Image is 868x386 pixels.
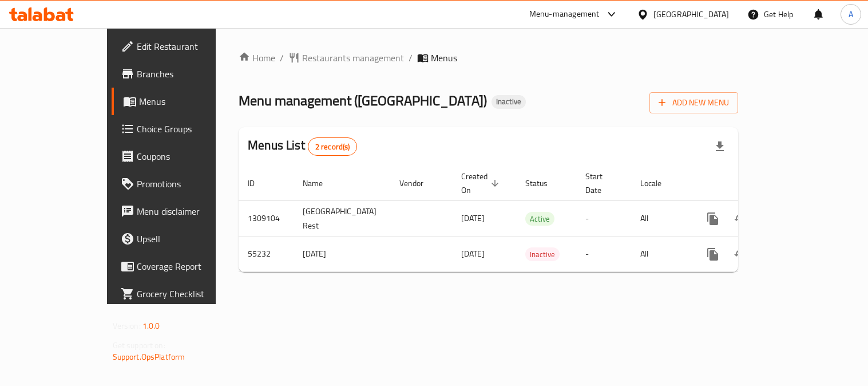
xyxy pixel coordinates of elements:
[137,287,243,301] span: Grocery Checklist
[409,51,413,65] li: /
[142,318,160,333] span: 1.0.0
[112,198,252,225] a: Menu disclaimer
[585,170,617,197] span: Start Date
[576,237,631,271] td: -
[137,149,243,163] span: Coupons
[137,259,243,273] span: Coverage Report
[294,200,390,237] td: [GEOGRAPHIC_DATA] Rest
[239,51,275,65] a: Home
[649,92,738,113] button: Add New Menu
[248,137,357,156] h2: Menus List
[137,40,243,53] span: Edit Restaurant
[308,137,358,156] div: Total records count
[492,95,526,109] div: Inactive
[653,8,729,21] div: [GEOGRAPHIC_DATA]
[112,170,252,198] a: Promotions
[112,60,252,88] a: Branches
[699,205,727,233] button: more
[137,122,243,136] span: Choice Groups
[112,143,252,170] a: Coupons
[137,232,243,246] span: Upsell
[112,115,252,143] a: Choice Groups
[492,97,526,107] span: Inactive
[727,205,754,233] button: Change Status
[706,133,734,160] div: Export file
[113,338,165,353] span: Get support on:
[112,33,252,60] a: Edit Restaurant
[525,212,554,226] span: Active
[112,88,252,115] a: Menus
[399,176,438,190] span: Vendor
[699,241,727,268] button: more
[248,176,269,190] span: ID
[640,176,676,190] span: Locale
[690,166,818,201] th: Actions
[280,51,284,65] li: /
[112,280,252,308] a: Grocery Checklist
[113,349,185,364] a: Support.OpsPlatform
[239,88,487,113] span: Menu management ( [GEOGRAPHIC_DATA] )
[113,318,141,333] span: Version:
[288,51,404,65] a: Restaurants management
[112,225,252,253] a: Upsell
[308,141,357,152] span: 2 record(s)
[239,166,818,272] table: enhanced table
[461,211,485,226] span: [DATE]
[302,51,404,65] span: Restaurants management
[137,204,243,218] span: Menu disclaimer
[727,241,754,268] button: Change Status
[431,51,457,65] span: Menus
[659,96,729,110] span: Add New Menu
[303,176,338,190] span: Name
[631,200,690,237] td: All
[137,177,243,191] span: Promotions
[576,200,631,237] td: -
[525,176,562,190] span: Status
[239,200,294,237] td: 1309104
[139,94,243,108] span: Menus
[239,51,738,65] nav: breadcrumb
[239,237,294,271] td: 55232
[112,253,252,280] a: Coverage Report
[137,67,243,81] span: Branches
[631,237,690,271] td: All
[525,212,554,226] div: Active
[294,237,390,271] td: [DATE]
[529,7,600,21] div: Menu-management
[461,246,485,261] span: [DATE]
[461,170,502,197] span: Created On
[525,248,560,261] span: Inactive
[849,8,853,21] span: A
